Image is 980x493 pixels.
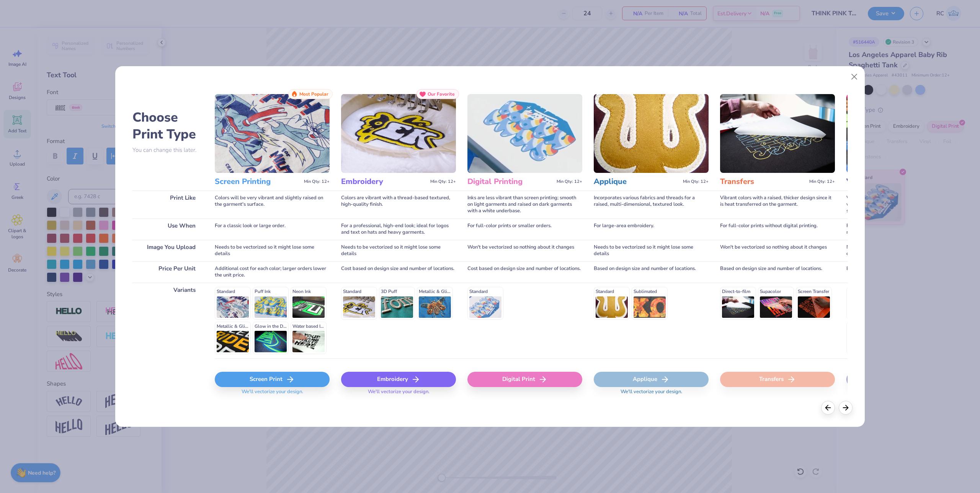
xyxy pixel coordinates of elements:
span: Most Popular [299,91,328,97]
div: Won't be vectorized so nothing about it changes [720,240,835,261]
div: Inks are less vibrant than screen printing; smooth on light garments and raised on dark garments ... [467,190,582,218]
div: Cost based on design size and number of locations. [467,261,582,283]
img: Vinyl [846,94,961,173]
div: Incorporates various fabrics and threads for a raised, multi-dimensional, textured look. [594,190,709,218]
h3: Vinyl [846,177,933,187]
h3: Applique [594,177,680,187]
div: Colors will be very vibrant and slightly raised on the garment's surface. [215,190,330,218]
div: For a professional, high-end look; ideal for logos and text on hats and heavy garments. [341,218,456,240]
div: Embroidery [341,372,456,387]
div: Needs to be vectorized so it might lose some details [594,240,709,261]
span: We'll vectorize your design. [365,389,433,400]
span: Min Qty: 12+ [683,179,709,184]
span: We'll vectorize your design. [238,389,306,400]
div: Colors are vibrant with a thread-based textured, high-quality finish. [341,190,456,218]
p: You can change this later. [132,147,203,153]
h2: Choose Print Type [132,109,203,143]
div: For adding personalized custom names and numbers. [846,218,961,240]
div: Use When [132,218,203,240]
h3: Screen Printing [215,177,301,187]
img: Applique [594,94,709,173]
div: Vibrant colors with a smooth, slightly raised finish; vinyl prints have a consistent texture and ... [846,190,961,218]
div: For full-color prints or smaller orders. [467,218,582,240]
div: Vinyl [846,372,961,387]
span: Our Favorite [428,91,455,97]
img: Digital Printing [467,94,582,173]
span: Min Qty: 12+ [557,179,582,184]
img: Embroidery [341,94,456,173]
div: Vibrant colors with a raised, thicker design since it is heat transferred on the garment. [720,190,835,218]
div: For full-color prints without digital printing. [720,218,835,240]
div: Applique [594,372,709,387]
button: Close [847,70,862,84]
div: Variants [132,283,203,358]
img: Screen Printing [215,94,330,173]
div: Transfers [720,372,835,387]
div: Screen Print [215,372,330,387]
div: For a classic look or large order. [215,218,330,240]
span: We'll vectorize your design. [617,389,685,400]
div: Based on design size and number of locations. [846,261,961,283]
h3: Embroidery [341,177,427,187]
div: Based on design size and number of locations. [594,261,709,283]
span: Min Qty: 12+ [430,179,456,184]
div: Digital Print [467,372,582,387]
div: Print Like [132,190,203,218]
div: Additional cost for each color; larger orders lower the unit price. [215,261,330,283]
div: Needs to be vectorized so it might lose some details [215,240,330,261]
span: Min Qty: 12+ [809,179,835,184]
div: Image You Upload [132,240,203,261]
span: Min Qty: 12+ [304,179,330,184]
div: Based on design size and number of locations. [720,261,835,283]
div: For large-area embroidery. [594,218,709,240]
div: Needs to be vectorized so it might lose some details [846,240,961,261]
div: Needs to be vectorized so it might lose some details [341,240,456,261]
img: Transfers [720,94,835,173]
h3: Transfers [720,177,806,187]
div: Won't be vectorized so nothing about it changes [467,240,582,261]
h3: Digital Printing [467,177,554,187]
div: Cost based on design size and number of locations. [341,261,456,283]
div: Price Per Unit [132,261,203,283]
